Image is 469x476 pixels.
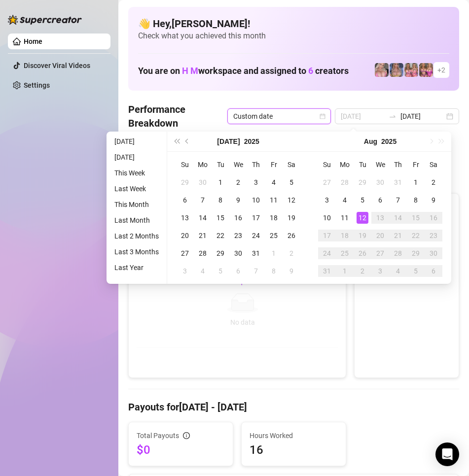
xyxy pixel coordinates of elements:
td: 2025-08-28 [389,244,407,262]
li: This Month [110,199,163,210]
td: 2025-08-01 [265,244,283,262]
div: 2 [232,176,244,188]
div: 19 [286,212,297,224]
td: 2025-07-16 [229,209,247,227]
img: logo-BBDzfeDw.svg [8,15,82,25]
div: 8 [268,265,280,277]
td: 2025-07-18 [265,209,283,227]
div: 20 [374,230,386,241]
div: 11 [268,194,280,206]
li: This Week [110,167,163,179]
td: 2025-07-07 [194,191,212,209]
td: 2025-07-19 [283,209,300,227]
div: 19 [357,230,368,241]
td: 2025-08-04 [336,191,354,209]
td: 2025-07-20 [176,227,194,244]
h4: Performance Breakdown [128,102,227,130]
button: Choose a month [217,132,240,151]
td: 2025-08-15 [407,209,425,227]
div: 22 [410,230,422,241]
div: 26 [286,230,297,241]
td: 2025-07-14 [194,209,212,227]
td: 2025-07-30 [229,244,247,262]
li: Last 3 Months [110,246,163,258]
span: Hours Worked [250,430,338,441]
td: 2025-09-05 [407,262,425,280]
div: 16 [428,212,439,224]
div: 15 [410,212,422,224]
div: 23 [428,230,439,241]
li: [DATE] [110,136,163,147]
div: 7 [197,194,209,206]
th: Sa [425,156,442,173]
li: Last 2 Months [110,230,163,242]
td: 2025-08-14 [389,209,407,227]
button: Last year (Control + left) [171,132,182,151]
td: 2025-07-10 [247,191,265,209]
td: 2025-07-28 [194,244,212,262]
td: 2025-08-25 [336,244,354,262]
td: 2025-08-27 [371,244,389,262]
td: 2025-08-23 [425,227,442,244]
td: 2025-08-30 [425,244,442,262]
div: 21 [392,230,404,241]
td: 2025-08-20 [371,227,389,244]
div: 2 [286,247,297,259]
td: 2025-07-27 [318,173,336,191]
span: calendar [320,113,325,119]
div: 7 [250,265,262,277]
img: hotmomsvip [404,63,418,77]
div: 15 [215,212,226,224]
div: 29 [215,247,226,259]
td: 2025-07-11 [265,191,283,209]
th: Fr [265,156,283,173]
span: H M [182,66,198,76]
button: Choose a year [381,132,397,151]
div: 31 [392,176,404,188]
div: 12 [357,212,368,224]
td: 2025-07-05 [283,173,300,191]
td: 2025-07-31 [247,244,265,262]
div: 8 [215,194,226,206]
td: 2025-08-08 [265,262,283,280]
td: 2025-07-09 [229,191,247,209]
td: 2025-08-06 [229,262,247,280]
td: 2025-07-13 [176,209,194,227]
div: 6 [179,194,191,206]
div: 28 [197,247,209,259]
td: 2025-08-03 [176,262,194,280]
div: 13 [374,212,386,224]
td: 2025-07-30 [371,173,389,191]
td: 2025-08-31 [318,262,336,280]
h1: You are on workspace and assigned to creators [138,66,349,76]
div: 21 [197,230,209,241]
a: Home [24,37,42,45]
th: Mo [336,156,354,173]
button: Choose a month [364,132,377,151]
th: Fr [407,156,425,173]
td: 2025-08-07 [389,191,407,209]
td: 2025-07-15 [212,209,229,227]
div: 11 [339,212,351,224]
td: 2025-08-17 [318,227,336,244]
div: 18 [268,212,280,224]
div: 18 [339,230,351,241]
td: 2025-09-02 [354,262,371,280]
td: 2025-08-07 [247,262,265,280]
th: Tu [212,156,229,173]
span: swap-right [389,112,397,120]
td: 2025-08-05 [212,262,229,280]
div: 24 [321,247,333,259]
div: 3 [179,265,191,277]
td: 2025-07-01 [212,173,229,191]
td: 2025-07-24 [247,227,265,244]
td: 2025-08-26 [354,244,371,262]
td: 2025-08-19 [354,227,371,244]
span: loading [230,278,244,292]
td: 2025-08-06 [371,191,389,209]
td: 2025-08-04 [194,262,212,280]
td: 2025-08-09 [283,262,300,280]
div: 24 [250,230,262,241]
td: 2025-06-30 [194,173,212,191]
div: 30 [374,176,386,188]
